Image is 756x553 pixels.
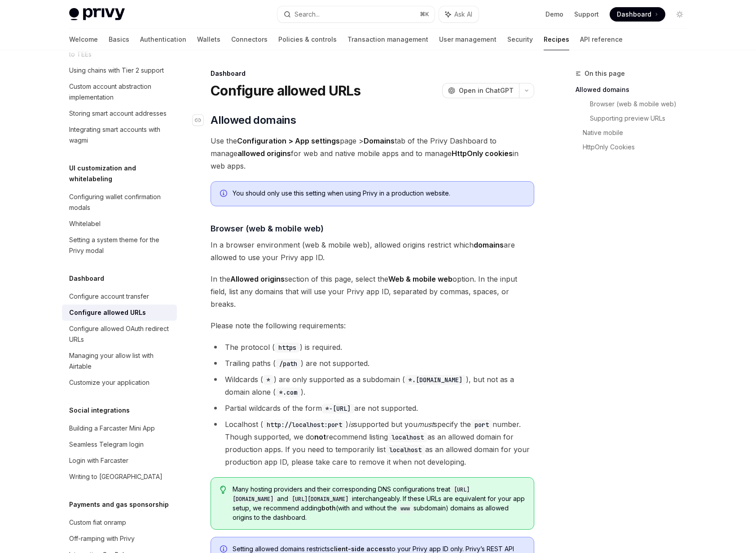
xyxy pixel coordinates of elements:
[610,7,665,22] a: Dashboard
[276,359,301,369] code: /path
[69,124,171,146] div: Integrating smart accounts with wagmi
[277,6,435,22] button: Search...⌘K
[62,62,177,78] a: Using chains with Tier 2 support
[585,68,625,79] span: On this page
[294,9,320,20] div: Search...
[288,495,352,504] code: [URL][DOMAIN_NAME]
[580,29,623,50] a: API reference
[62,436,177,453] a: Seamless Telegram login
[193,113,211,127] a: Navigate to header
[276,388,301,397] code: *.com
[62,105,177,122] a: Storing smart account addresses
[617,10,651,19] span: Dashboard
[69,29,98,50] a: Welcome
[211,273,534,310] span: In the section of this page, select the option. In the input field, list any domains that will us...
[62,374,177,391] a: Customize your application
[62,531,177,547] a: Off-ramping with Privy
[62,288,177,305] a: Configure account transfer
[69,108,167,119] div: Storing smart account addresses
[69,163,177,184] h5: UI customization and whitelabeling
[69,471,163,482] div: Writing to [GEOGRAPHIC_DATA]
[439,29,497,50] a: User management
[275,343,300,353] code: https
[109,29,129,50] a: Basics
[62,189,177,216] a: Configuring wallet confirmation modals
[507,29,533,50] a: Security
[405,375,466,385] code: *.[DOMAIN_NAME]
[233,485,525,522] span: Many hosting providers and their corresponding DNS configurations treat and interchangeably. If t...
[233,189,525,199] div: You should only use this setting when using Privy in a production website.
[474,240,504,249] strong: domains
[386,445,425,455] code: localhost
[211,222,324,235] span: Browser (web & mobile web)
[590,97,694,111] a: Browser (web & mobile web)
[62,514,177,531] a: Custom fiat onramp
[439,6,479,22] button: Ask AI
[544,29,569,50] a: Recipes
[69,533,135,544] div: Off-ramping with Privy
[420,11,429,18] span: ⌘ K
[211,113,296,127] span: Allowed domains
[62,216,177,232] a: Whitelabel
[62,122,177,148] a: Integrating smart accounts with wagmi
[211,402,534,414] li: Partial wildcards of the form are not supported.
[263,420,346,430] code: http://localhost:port
[278,29,337,50] a: Policies & controls
[388,432,427,442] code: localhost
[69,307,146,318] div: Configure allowed URLs
[321,504,336,512] strong: both
[211,83,361,99] h1: Configure allowed URLs
[69,439,144,450] div: Seamless Telegram login
[69,218,101,229] div: Whitelabel
[576,83,694,97] a: Allowed domains
[211,418,534,468] li: Localhost ( ) supported but you specify the number. Though supported, we do recommend listing as ...
[233,485,470,504] code: [URL][DOMAIN_NAME]
[347,29,428,50] a: Transaction management
[220,486,226,494] svg: Tip
[197,29,220,50] a: Wallets
[211,341,534,353] li: The protocol ( ) is required.
[672,7,687,22] button: Toggle dark mode
[459,86,514,95] span: Open in ChatGPT
[62,469,177,485] a: Writing to [GEOGRAPHIC_DATA]
[69,291,149,302] div: Configure account transfer
[583,140,694,154] a: HttpOnly Cookies
[69,455,128,466] div: Login with Farcaster
[211,319,534,332] span: Please note the following requirements:
[442,83,519,98] button: Open in ChatGPT
[211,69,534,78] div: Dashboard
[231,29,268,50] a: Connectors
[388,274,453,283] strong: Web & mobile web
[62,420,177,436] a: Building a Farcaster Mini App
[211,135,534,172] span: Use the page > tab of the Privy Dashboard to manage for web and native mobile apps and to manage ...
[62,78,177,105] a: Custom account abstraction implementation
[69,517,126,528] div: Custom fiat onramp
[69,8,125,21] img: light logo
[69,405,130,416] h5: Social integrations
[69,499,169,510] h5: Payments and gas sponsorship
[418,420,434,429] em: must
[230,274,285,283] strong: Allowed origins
[69,81,171,103] div: Custom account abstraction implementation
[314,432,326,441] strong: not
[454,10,472,19] span: Ask AI
[322,404,354,414] code: *-[URL]
[69,377,149,388] div: Customize your application
[69,323,171,345] div: Configure allowed OAuth redirect URLs
[69,423,155,434] div: Building a Farcaster Mini App
[62,321,177,348] a: Configure allowed OAuth redirect URLs
[69,235,171,256] div: Setting a system theme for the Privy modal
[237,149,291,158] strong: allowed origins
[348,420,354,429] em: is
[220,190,229,199] svg: Info
[211,239,534,264] span: In a browser environment (web & mobile web), allowed origins restrict which are allowed to use yo...
[452,149,513,158] strong: HttpOnly cookies
[364,136,395,145] strong: Domains
[211,373,534,398] li: Wildcards ( ) are only supported as a subdomain ( ), but not as a domain alone ( ).
[62,305,177,321] a: Configure allowed URLs
[62,453,177,469] a: Login with Farcaster
[471,420,492,430] code: port
[62,232,177,259] a: Setting a system theme for the Privy modal
[69,273,104,284] h5: Dashboard
[397,504,413,513] code: www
